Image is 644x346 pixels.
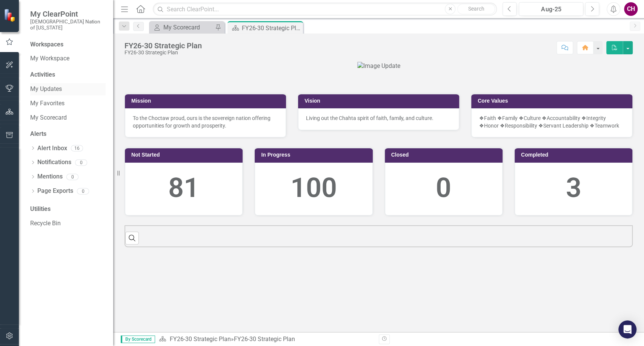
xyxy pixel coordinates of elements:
[4,8,17,22] img: ClearPoint Strategy
[521,5,581,14] div: Aug-25
[30,99,106,108] a: My Favorites
[523,169,624,208] div: 3
[393,169,495,208] div: 0
[304,98,455,104] h3: Vision
[30,9,106,18] span: My ClearPoint
[618,320,636,338] div: Open Intercom Messenger
[242,23,301,33] div: FY26-30 Strategic Plan
[30,18,106,31] small: [DEMOGRAPHIC_DATA] Nation of [US_STATE]
[37,187,73,195] a: Page Exports
[357,62,400,71] img: Image Update
[30,219,106,228] a: Recycle Bin
[30,85,106,94] a: My Updates
[66,174,78,180] div: 0
[71,145,83,152] div: 16
[131,98,282,104] h3: Mission
[468,6,484,12] span: Search
[521,152,629,158] h3: Completed
[624,2,638,16] button: CH
[30,71,106,79] div: Activities
[37,144,67,153] a: Alert Inbox
[234,335,295,343] div: FY26-30 Strategic Plan
[30,40,63,49] div: Workspaces
[75,159,87,166] div: 0
[30,205,106,214] div: Utilities
[457,4,495,14] button: Search
[124,50,202,55] div: FY26-30 Strategic Plan
[30,130,106,138] div: Alerts
[261,152,369,158] h3: In Progress
[151,23,213,32] a: My Scorecard
[153,3,497,16] input: Search ClearPoint...
[37,172,63,181] a: Mentions
[131,152,239,158] h3: Not Started
[263,169,364,208] div: 100
[77,188,89,194] div: 0
[121,335,155,343] span: By Scorecard
[124,42,202,50] div: FY26-30 Strategic Plan
[133,115,271,129] span: To the Choctaw proud, ours is the sovereign nation offering opportunities for growth and prosperity.
[163,23,213,32] div: My Scorecard
[133,169,235,208] div: 81
[30,54,106,63] a: My Workspace
[159,335,373,344] div: »
[37,158,71,167] a: Notifications
[478,98,629,104] h3: Core Values
[519,2,583,16] button: Aug-25
[30,114,106,122] a: My Scorecard
[169,335,231,343] a: FY26-30 Strategic Plan
[306,115,433,121] span: Living out the Chahta spirit of faith, family, and culture.
[391,152,499,158] h3: Closed
[479,114,624,129] p: ❖Faith ❖Family ❖Culture ❖Accountability ❖Integrity ❖Honor ❖Responsibility ❖Servant Leadership ❖Te...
